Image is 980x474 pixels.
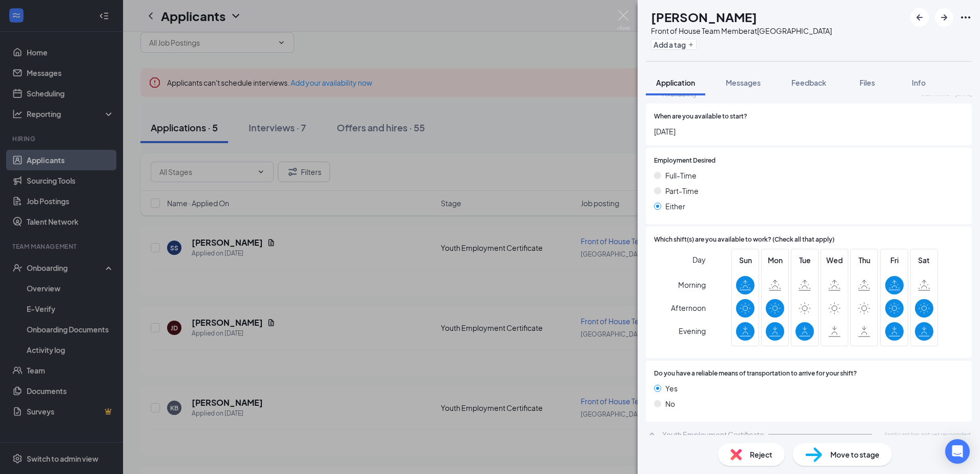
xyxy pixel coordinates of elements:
[654,156,716,166] span: Employment Desired
[688,42,694,48] svg: Plus
[945,439,970,464] div: Open Intercom Messenger
[791,78,826,87] span: Feedback
[665,383,678,394] span: Yes
[830,449,880,460] span: Move to stage
[884,430,972,439] span: Applicant has not yet responded.
[938,11,950,24] svg: ArrowRight
[795,254,814,266] span: Tue
[913,11,926,24] svg: ArrowLeftNew
[736,254,754,266] span: Sun
[665,201,685,212] span: Either
[825,254,844,266] span: Wed
[651,39,697,50] button: PlusAdd a tag
[860,78,875,87] span: Files
[654,126,964,137] span: [DATE]
[654,235,834,245] span: Which shift(s) are you available to work? (Check all that apply)
[651,26,832,36] div: Front of House Team Member at [GEOGRAPHIC_DATA]
[665,398,675,409] span: No
[654,112,747,122] span: When are you available to start?
[692,254,706,265] span: Day
[912,78,926,87] span: Info
[726,78,761,87] span: Messages
[678,275,706,294] span: Morning
[665,185,699,196] span: Part-Time
[935,8,953,27] button: ArrowRight
[646,428,658,441] svg: ChevronUp
[885,254,904,266] span: Fri
[766,254,784,266] span: Mon
[665,170,697,181] span: Full-Time
[750,449,772,460] span: Reject
[654,369,857,379] span: Do you have a reliable means of transportation to arrive for your shift?
[915,254,933,266] span: Sat
[671,299,706,317] span: Afternoon
[662,429,764,440] div: Youth Employment Certificate
[679,322,706,340] span: Evening
[656,78,695,87] span: Application
[651,8,757,26] h1: [PERSON_NAME]
[959,11,972,24] svg: Ellipses
[855,254,873,266] span: Thu
[910,8,929,27] button: ArrowLeftNew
